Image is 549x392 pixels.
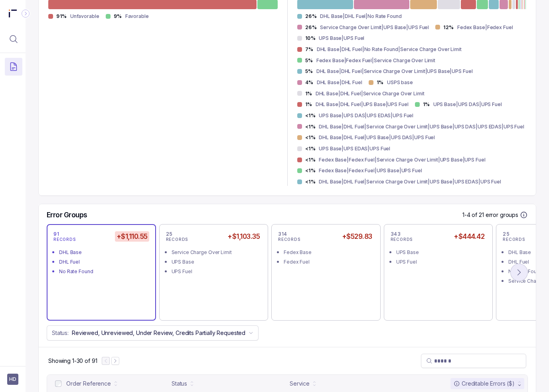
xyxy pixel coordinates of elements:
[48,357,97,365] p: Showing 1-30 of 91
[172,248,261,256] div: Service Charge Over Limit
[305,179,316,185] p: <1%
[53,237,76,242] p: RECORDS
[305,134,316,141] p: <1%
[284,248,373,256] div: Fedex Base
[172,258,261,266] div: UPS Base
[319,178,501,186] p: DHL Base|DHL Fuel|Service Charge Over Limit|UPS Base|UPS EDAS|UPS Fuel
[316,67,473,75] p: DHL Base|DHL Fuel|Service Charge Over Limit|UPS Base|UPS Fuel
[305,146,316,152] p: <1%
[319,112,413,120] p: UPS Base|UPS DAS|UPS EDAS|UPS Fuel
[111,357,119,365] button: Next Page
[305,79,314,86] p: 4%
[305,35,316,41] p: 10%
[7,374,18,385] button: User initials
[166,237,188,242] p: RECORDS
[114,13,122,20] p: 9%
[320,24,429,32] p: Service Charge Over Limit|UPS Base|UPS Fuel
[66,380,111,388] div: Order Reference
[319,134,435,142] p: DHL Base|DHL Fuel|UPS Base|UPS DAS|UPS Fuel
[125,12,149,20] p: Favorable
[72,329,245,337] p: Reviewed, Unreviewed, Under Review, Credits Partially Requested
[278,231,287,237] p: 314
[305,24,317,31] p: 26%
[320,12,401,20] p: DHL Base|DHL Fuel|No Rate Found
[55,380,61,387] input: checkbox-checkbox
[305,68,313,75] p: 5%
[47,211,87,219] h5: Error Groups
[387,79,413,87] p: USPS base
[59,248,148,256] div: DHL Base
[53,231,59,237] p: 91
[377,79,384,86] p: 1%
[396,258,486,266] div: UPS Fuel
[457,24,513,32] p: Fedex Base|Fedex Fuel
[319,123,524,131] p: DHL Base|DHL Fuel|Service Charge Over Limit|UPS Base|UPS DAS|UPS EDAS|UPS Fuel
[486,211,518,219] p: error groups
[305,46,314,53] p: 7%
[305,91,312,97] p: 1%
[305,101,312,108] p: 1%
[305,157,316,163] p: <1%
[56,13,67,20] p: 91%
[305,167,316,174] p: <1%
[503,231,510,237] p: 25
[319,167,422,175] p: Fedex Base|Fedex Fuel|UPS Base|UPS Fuel
[319,156,485,164] p: Fedex Base|Fedex Fuel|Service Charge Over Limit|UPS Base|UPS Fuel
[462,211,486,219] p: 1-4 of 21
[166,231,173,237] p: 25
[305,124,316,130] p: <1%
[21,9,30,18] div: Collapse Icon
[452,231,486,242] h5: +$444.42
[305,13,317,20] p: 26%
[47,325,259,341] button: Status:Reviewed, Unreviewed, Under Review, Credits Partially Requested
[391,237,413,242] p: RECORDS
[284,258,373,266] div: Fedex Fuel
[443,24,454,31] p: 12%
[319,145,390,153] p: UPS Base|UPS EDAS|UPS Fuel
[317,45,462,53] p: DHL Base|DHL Fuel|No Rate Found|Service Charge Over Limit
[316,100,409,108] p: DHL Base|DHL Fuel|UPS Base|UPS Fuel
[52,329,69,337] p: Status:
[423,101,430,108] p: 1%
[278,237,300,242] p: RECORDS
[5,30,22,48] button: Menu Icon Button MagnifyingGlassIcon
[316,90,425,98] p: DHL Base|DHL Fuel|Service Charge Over Limit
[115,231,149,242] h5: +$1,110.55
[5,58,22,75] button: Menu Icon Button DocumentTextIcon
[226,231,261,242] h5: +$1,103.35
[70,12,99,20] p: Unfavorable
[59,258,148,266] div: DHL Fuel
[396,248,486,256] div: UPS Base
[391,231,401,237] p: 343
[172,268,261,276] div: UPS Fuel
[454,380,515,388] div: Creditable Errors ($)
[503,237,525,242] p: RECORDS
[340,231,374,242] h5: +$529.83
[316,57,435,65] p: Fedex Base|Fedex Fuel|Service Charge Over Limit
[290,380,310,388] div: Service
[319,34,364,42] p: UPS Base|UPS Fuel
[433,100,502,108] p: UPS Base|UPS DAS|UPS Fuel
[48,357,97,365] div: Remaining page entries
[305,112,316,119] p: <1%
[305,57,313,64] p: 5%
[172,380,187,388] div: Status
[317,79,362,87] p: DHL Base|DHL Fuel
[59,268,148,276] div: No Rate Found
